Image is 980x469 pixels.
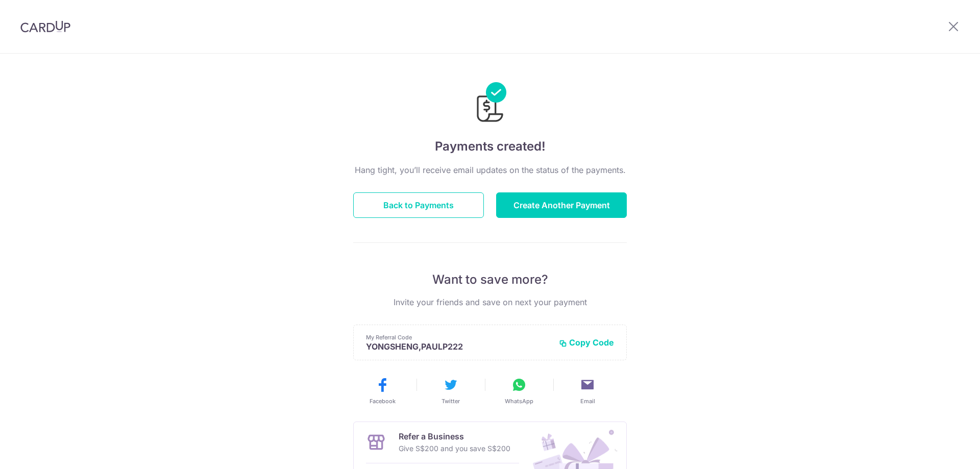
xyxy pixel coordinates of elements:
[20,20,70,33] img: CardUp
[353,192,484,218] button: Back to Payments
[399,442,510,455] p: Give S$200 and you save S$200
[442,397,460,405] span: Twitter
[505,397,533,405] span: WhatsApp
[352,377,412,405] button: Facebook
[353,137,627,156] h4: Payments created!
[370,397,396,405] span: Facebook
[366,333,551,341] p: My Referral Code
[353,164,627,176] p: Hang tight, you’ll receive email updates on the status of the payments.
[580,397,595,405] span: Email
[489,377,549,405] button: WhatsApp
[474,82,506,125] img: Payments
[399,430,510,442] p: Refer a Business
[366,341,551,352] p: YONGSHENG,PAULP222
[353,296,627,308] p: Invite your friends and save on next your payment
[421,377,481,405] button: Twitter
[557,377,618,405] button: Email
[559,337,614,348] button: Copy Code
[496,192,627,218] button: Create Another Payment
[353,271,627,288] p: Want to save more?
